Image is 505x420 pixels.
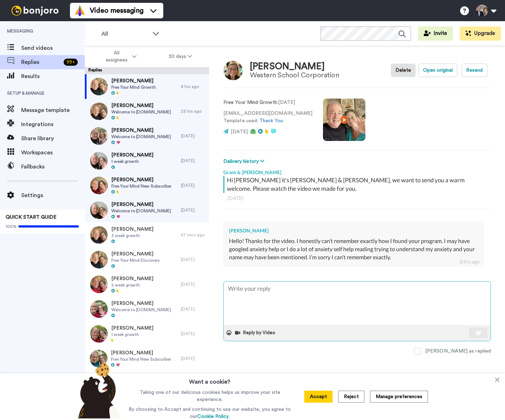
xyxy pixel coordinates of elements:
[85,321,209,346] a: [PERSON_NAME]1 week growth[DATE]
[223,100,277,105] strong: Free Your Mind Growth
[223,61,243,80] img: Image of Gena Harshman
[21,148,85,157] span: Workspaces
[153,50,208,63] button: 30 days
[181,183,206,188] div: [DATE]
[21,44,85,52] span: Send videos
[85,198,209,223] a: [PERSON_NAME]Welcome to [DOMAIN_NAME][DATE]
[111,233,153,238] span: 3 week growth
[85,346,209,371] a: [PERSON_NAME]Free Your Mind New Subscriber Growth[DATE]
[197,414,229,419] a: Cookie Policy
[72,362,124,419] img: bear-with-cookie.png
[425,348,491,355] div: [PERSON_NAME] as replied
[6,215,57,220] span: QUICK START GUIDE
[90,325,108,343] img: 993fecc0-8ef1-469e-8951-3f29546a9450-thumb.jpg
[181,306,206,312] div: [DATE]
[21,58,61,66] span: Replies
[85,99,209,124] a: [PERSON_NAME]Welcome to [DOMAIN_NAME]23 hrs ago
[85,67,209,74] div: Replies
[111,134,171,140] span: Welcome to [DOMAIN_NAME]
[111,226,153,233] span: [PERSON_NAME]
[21,120,85,129] span: Integrations
[90,78,108,95] img: 4cbec5c5-8b01-4682-b35a-09f594a1929e-thumb.jpg
[111,275,153,282] span: [PERSON_NAME]
[111,127,171,134] span: [PERSON_NAME]
[85,124,209,148] a: [PERSON_NAME]Welcome to [DOMAIN_NAME][DATE]
[111,152,153,159] span: [PERSON_NAME]
[90,300,108,318] img: 88542f1b-58ce-406c-8add-5636733e7c54-thumb.jpg
[418,64,457,77] button: Open original
[111,176,171,183] span: [PERSON_NAME]
[90,6,143,16] span: Video messaging
[223,165,491,176] div: Grant & [PERSON_NAME]
[223,110,312,125] p: [EMAIL_ADDRESS][DOMAIN_NAME] Template used:
[229,227,478,234] div: [PERSON_NAME]
[181,158,206,164] div: [DATE]
[229,237,478,261] div: Hello! Thanks for the video. I honestly can’t remember exactly how I found your program. I may ha...
[85,272,209,297] a: [PERSON_NAME]2 week growth[DATE]
[111,250,160,258] span: [PERSON_NAME]
[181,331,206,337] div: [DATE]
[127,406,293,420] p: By choosing to Accept and continuing to use our website, you agree to our .
[223,99,312,106] p: : [DATE]
[90,350,107,367] img: 7dee9b73-e32c-4ee4-a35a-cd25ffd18f9d-thumb.jpg
[231,129,248,134] span: [DATE]
[21,72,85,81] span: Results
[259,118,283,123] a: Thank You
[21,162,85,171] span: Fallbacks
[90,201,108,219] img: 0c50a3f4-888b-4e91-bd41-c6d7debd1e28-thumb.jpg
[181,356,206,361] div: [DATE]
[90,226,108,244] img: 81d58c06-008c-4f70-9c69-52702dd7b192-thumb.jpg
[223,158,266,165] button: Delivery history
[85,247,209,272] a: [PERSON_NAME]Free Your Mind Discovery[DATE]
[227,176,489,193] div: Hi [PERSON_NAME] it's [PERSON_NAME] & [PERSON_NAME], we want to send you a warm welcome. Please w...
[85,74,209,99] a: [PERSON_NAME]Free Your Mind Growth8 hrs ago
[338,391,364,403] button: Reject
[8,6,61,16] img: bj-logo-header-white.svg
[111,356,177,362] span: Free Your Mind New Subscriber Growth
[111,349,177,356] span: [PERSON_NAME]
[6,224,17,229] span: 100%
[102,49,131,64] span: All assignees
[111,300,171,307] span: [PERSON_NAME]
[111,325,153,332] span: [PERSON_NAME]
[181,207,206,213] div: [DATE]
[90,152,108,170] img: 11acb9e6-415f-4e6b-a9d2-b2776f755deb-thumb.jpg
[189,373,230,386] h3: Want a cookie?
[21,106,85,114] span: Message template
[250,61,339,72] div: [PERSON_NAME]
[21,191,85,200] span: Settings
[228,195,487,202] div: [DATE]
[90,102,108,120] img: 18beee5e-9ef7-49c6-a3d5-76cd62518bb4-thumb.jpg
[86,47,153,66] button: All assignees
[111,307,171,313] span: Welcome to [DOMAIN_NAME]
[181,282,206,287] div: [DATE]
[475,330,482,336] img: send-white.svg
[181,133,206,139] div: [DATE]
[111,77,156,84] span: [PERSON_NAME]
[181,257,206,262] div: [DATE]
[85,297,209,321] a: [PERSON_NAME]Welcome to [DOMAIN_NAME][DATE]
[181,84,206,89] div: 8 hrs ago
[85,371,209,396] a: [PERSON_NAME][DATE]2 week growth[DATE]
[111,159,153,164] span: 1 week growth
[460,258,480,265] div: 8 hrs ago
[418,26,453,41] button: Invite
[85,148,209,173] a: [PERSON_NAME]1 week growth[DATE]
[460,26,501,41] button: Upgrade
[181,108,206,114] div: 23 hrs ago
[64,59,78,66] div: 99 +
[111,332,153,337] span: 1 week growth
[111,258,160,263] span: Free Your Mind Discovery
[250,71,339,79] div: Western School Corporation
[90,276,108,293] img: bb6a3883-fa3c-440e-aa77-f3ebf58ce9c8-thumb.jpg
[111,282,153,288] span: 2 week growth
[391,64,416,77] button: Delete
[111,183,171,189] span: Free Your Mind New Subscriber
[111,201,171,208] span: [PERSON_NAME]
[127,389,293,403] p: Taking one of our delicious cookies helps us improve your site experience.
[462,64,487,77] button: Resend
[370,391,428,403] button: Manage preferences
[101,30,149,38] span: All
[234,327,277,338] button: Reply by Video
